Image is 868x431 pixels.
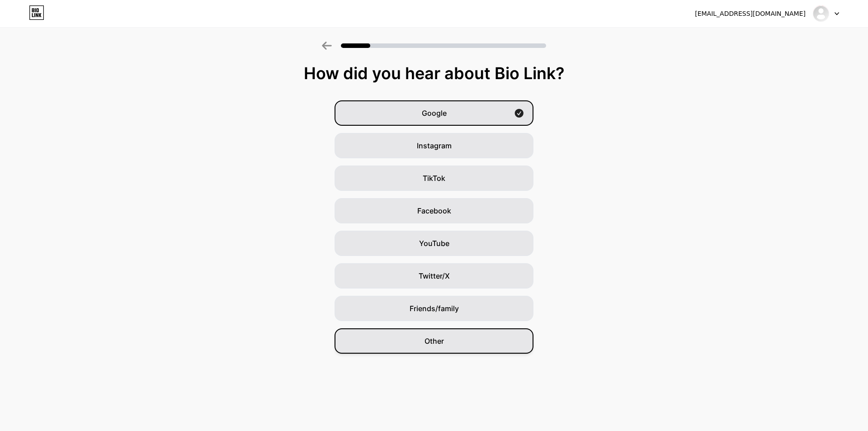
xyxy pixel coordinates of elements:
span: TikTok [423,173,445,184]
span: Instagram [417,140,452,151]
span: Friends/family [410,303,459,314]
div: [EMAIL_ADDRESS][DOMAIN_NAME] [695,9,806,19]
span: Facebook [417,205,451,216]
span: YouTube [419,238,449,249]
span: Other [425,336,444,346]
span: Twitter/X [419,270,450,281]
span: Google [422,108,447,118]
div: How did you hear about Bio Link? [5,64,863,82]
img: jp168 [812,5,830,22]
